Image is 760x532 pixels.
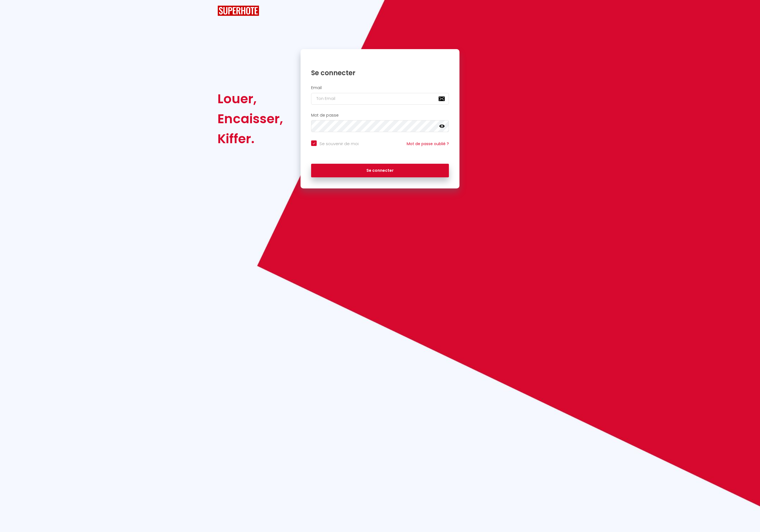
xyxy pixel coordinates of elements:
[311,69,449,77] h1: Se connecter
[311,164,449,178] button: Se connecter
[217,6,259,16] img: SuperHote logo
[311,113,449,118] h2: Mot de passe
[311,85,449,90] h2: Email
[311,93,449,105] input: Ton Email
[217,129,283,149] div: Kiffer.
[217,109,283,129] div: Encaisser,
[217,89,283,109] div: Louer,
[407,141,449,147] a: Mot de passe oublié ?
